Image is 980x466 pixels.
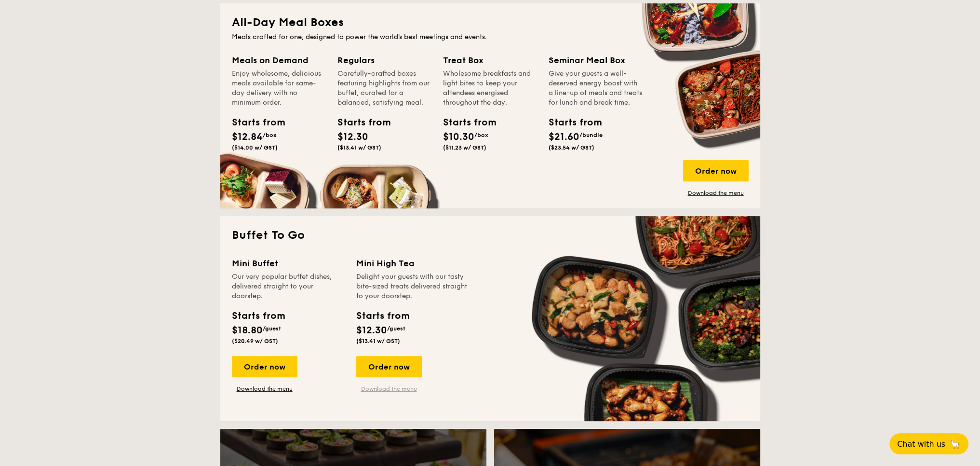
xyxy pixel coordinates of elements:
div: Order now [683,160,749,181]
div: Enjoy wholesome, delicious meals available for same-day delivery with no minimum order. [232,69,326,108]
div: Order now [356,356,422,377]
div: Starts from [232,115,275,130]
span: 🦙 [949,439,961,450]
h2: Buffet To Go [232,228,749,243]
span: /bundle [579,132,603,138]
div: Starts from [337,115,381,130]
div: Carefully-crafted boxes featuring highlights from our buffet, curated for a balanced, satisfying ... [337,69,431,108]
div: Regulars [337,54,431,67]
div: Delight your guests with our tasty bite-sized treats delivered straight to your doorstep. [356,272,469,301]
div: Meals on Demand [232,54,326,67]
a: Download the menu [356,385,422,393]
div: Starts from [443,115,486,130]
div: Wholesome breakfasts and light bites to keep your attendees energised throughout the day. [443,69,537,108]
span: ($23.54 w/ GST) [549,144,594,151]
span: /box [474,132,488,138]
span: Chat with us [897,439,945,449]
span: /guest [387,325,405,332]
div: Starts from [356,309,409,323]
button: Chat with us🦙 [889,433,968,454]
span: $12.30 [337,131,368,143]
div: Our very popular buffet dishes, delivered straight to your doorstep. [232,272,345,301]
span: ($20.49 w/ GST) [232,338,278,344]
span: ($14.00 w/ GST) [232,144,278,151]
span: $18.80 [232,325,263,336]
div: Starts from [232,309,284,323]
span: $21.60 [549,131,579,143]
div: Meals crafted for one, designed to power the world's best meetings and events. [232,32,749,42]
a: Download the menu [232,385,297,393]
span: $10.30 [443,131,474,143]
div: Mini High Tea [356,257,469,270]
a: Download the menu [683,189,749,197]
span: $12.30 [356,325,387,336]
span: ($11.23 w/ GST) [443,144,486,151]
span: $12.84 [232,131,263,143]
h2: All-Day Meal Boxes [232,15,749,30]
span: /box [263,132,277,138]
div: Mini Buffet [232,257,345,270]
span: ($13.41 w/ GST) [356,338,400,344]
div: Starts from [549,115,592,130]
span: ($13.41 w/ GST) [337,144,381,151]
div: Order now [232,356,297,377]
div: Treat Box [443,54,537,67]
div: Seminar Meal Box [549,54,643,67]
div: Give your guests a well-deserved energy boost with a line-up of meals and treats for lunch and br... [549,69,643,108]
span: /guest [263,325,281,332]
